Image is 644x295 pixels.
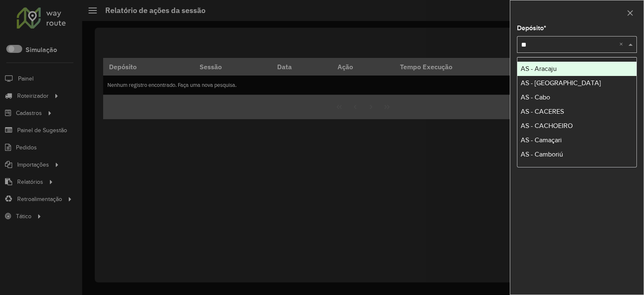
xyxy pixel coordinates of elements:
[521,79,601,86] span: AS - [GEOGRAPHIC_DATA]
[521,136,562,144] span: AS - Camaçari
[521,94,550,101] span: AS - Cabo
[517,57,637,167] ng-dropdown-panel: Options list
[517,23,546,33] label: Depósito
[521,122,573,129] span: AS - CACHOEIRO
[619,39,626,50] span: Clear all
[521,151,563,158] span: AS - Camboriú
[521,65,557,72] span: AS - Aracaju
[521,108,564,115] span: AS - CACERES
